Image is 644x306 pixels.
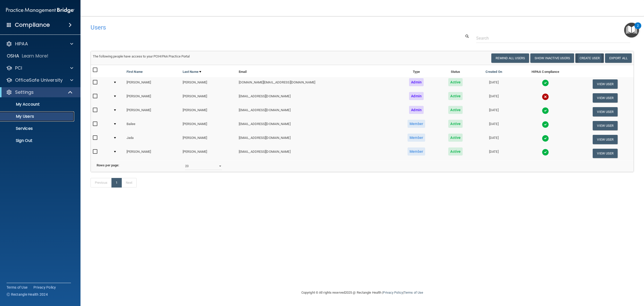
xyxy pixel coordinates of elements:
span: Admin [409,78,424,86]
a: 1 [111,178,122,188]
td: [PERSON_NAME] [125,91,181,105]
span: Active [448,134,463,142]
td: [DATE] [473,105,514,119]
button: View User [593,93,618,103]
button: Open Resource Center, 2 new notifications [624,23,639,38]
img: cross.ca9f0e7f.svg [542,93,549,100]
p: OSHA [7,53,19,59]
a: Terms of Use [404,291,423,294]
td: [EMAIL_ADDRESS][DOMAIN_NAME] [237,91,395,105]
img: PMB logo [6,5,74,15]
td: [PERSON_NAME] [181,105,237,119]
span: Member [408,134,425,142]
b: Rows per page: [97,163,119,167]
span: Active [448,106,463,114]
span: Member [408,120,425,128]
p: PCI [15,65,22,71]
td: Jada [125,133,181,146]
button: View User [593,149,618,158]
h4: Compliance [15,21,50,28]
div: 2 [637,26,639,32]
button: Create User [575,53,604,63]
td: Bailee [125,119,181,133]
td: [DATE] [473,133,514,146]
a: Privacy Policy [383,291,403,294]
img: tick.e7d51cea.svg [542,107,549,114]
a: HIPAA [6,41,73,47]
td: [DOMAIN_NAME][EMAIL_ADDRESS][DOMAIN_NAME] [237,77,395,91]
td: [EMAIL_ADDRESS][DOMAIN_NAME] [237,119,395,133]
p: My Account [3,102,72,107]
img: tick.e7d51cea.svg [542,121,549,128]
a: Next [122,178,137,188]
span: Active [448,92,463,100]
th: HIPAA Compliance [514,65,577,77]
img: tick.e7d51cea.svg [542,135,549,142]
a: First Name [127,69,143,75]
p: Learn More! [22,53,49,59]
button: View User [593,121,618,130]
td: [PERSON_NAME] [125,77,181,91]
td: [DATE] [473,119,514,133]
span: Active [448,120,463,128]
p: HIPAA [15,41,28,47]
span: The following people have access to your PCIHIPAA Practice Portal [93,54,190,58]
td: [PERSON_NAME] [181,77,237,91]
td: [PERSON_NAME] [181,133,237,146]
button: Show Inactive Users [530,53,574,63]
a: Export All [605,53,632,63]
p: My Users [3,114,72,119]
a: OfficeSafe University [6,77,73,83]
img: tick.e7d51cea.svg [542,149,549,156]
span: Admin [409,92,424,100]
th: Type [395,65,437,77]
button: View User [593,79,618,89]
td: [PERSON_NAME] [181,146,237,160]
img: tick.e7d51cea.svg [542,79,549,86]
span: Active [448,78,463,86]
span: Ⓒ Rectangle Health 2024 [7,292,48,297]
button: View User [593,135,618,144]
td: [EMAIL_ADDRESS][DOMAIN_NAME] [237,133,395,146]
p: Sign Out [3,138,72,143]
td: [PERSON_NAME] [125,146,181,160]
td: [PERSON_NAME] [125,105,181,119]
td: [EMAIL_ADDRESS][DOMAIN_NAME] [237,105,395,119]
a: Last Name [183,69,201,75]
a: Previous [91,178,112,188]
h4: Users [91,24,405,31]
div: Copyright © All rights reserved 2025 @ Rectangle Health | | [270,285,454,301]
span: Member [408,147,425,156]
td: [EMAIL_ADDRESS][DOMAIN_NAME] [237,146,395,160]
button: View User [593,107,618,116]
td: [DATE] [473,91,514,105]
a: Settings [6,89,73,95]
span: Admin [409,106,424,114]
td: [PERSON_NAME] [181,91,237,105]
td: [DATE] [473,77,514,91]
a: Created On [486,69,502,75]
a: Privacy Policy [33,285,56,290]
p: OfficeSafe University [15,77,63,83]
th: Status [437,65,473,77]
td: [DATE] [473,146,514,160]
span: Active [448,147,463,156]
a: Terms of Use [7,285,27,290]
input: Search [476,34,630,43]
p: Settings [15,89,34,95]
a: PCI [6,65,73,71]
button: Remind All Users [491,53,529,63]
th: Email [237,65,395,77]
p: Services [3,126,72,131]
td: [PERSON_NAME] [181,119,237,133]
